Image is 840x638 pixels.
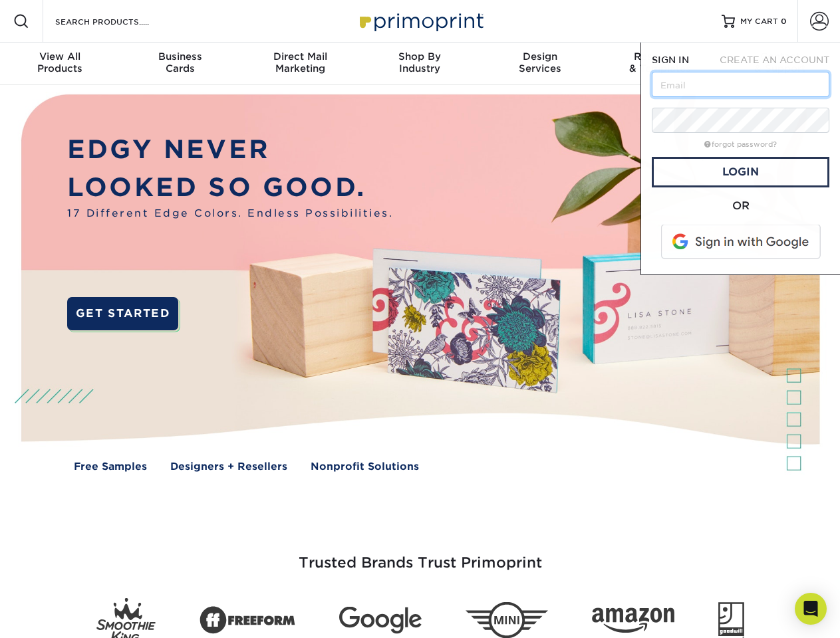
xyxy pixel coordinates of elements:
[354,7,487,35] img: Primoprint
[120,51,239,74] div: Cards
[600,43,720,85] a: Resources& Templates
[360,43,480,85] a: Shop ByIndustry
[31,522,809,587] h3: Trusted Brands Trust Primoprint
[740,16,778,27] span: MY CART
[781,17,787,26] span: 0
[480,43,600,85] a: DesignServices
[592,608,674,633] img: Amazon
[652,198,829,214] div: OR
[600,51,720,74] div: & Templates
[74,459,147,475] a: Free Samples
[720,54,829,65] span: CREATE AN ACCOUNT
[54,13,184,29] input: SEARCH PRODUCTS.....
[170,459,287,475] a: Designers + Resellers
[240,43,360,85] a: Direct MailMarketing
[652,72,829,97] input: Email
[704,140,777,149] a: forgot password?
[339,607,422,634] img: Google
[240,51,360,62] span: Direct Mail
[120,43,239,85] a: BusinessCards
[652,157,829,187] a: Login
[600,51,720,62] span: Resources
[67,206,393,221] span: 17 Different Edge Colors. Endless Possibilities.
[652,54,689,65] span: SIGN IN
[360,51,480,74] div: Industry
[67,169,393,207] p: LOOKED SO GOOD.
[480,51,600,62] span: Design
[67,131,393,169] p: EDGY NEVER
[120,51,239,62] span: Business
[240,51,360,74] div: Marketing
[360,51,480,62] span: Shop By
[480,51,600,74] div: Services
[718,602,744,638] img: Goodwill
[795,593,827,625] div: Open Intercom Messenger
[311,459,419,475] a: Nonprofit Solutions
[67,297,178,330] a: GET STARTED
